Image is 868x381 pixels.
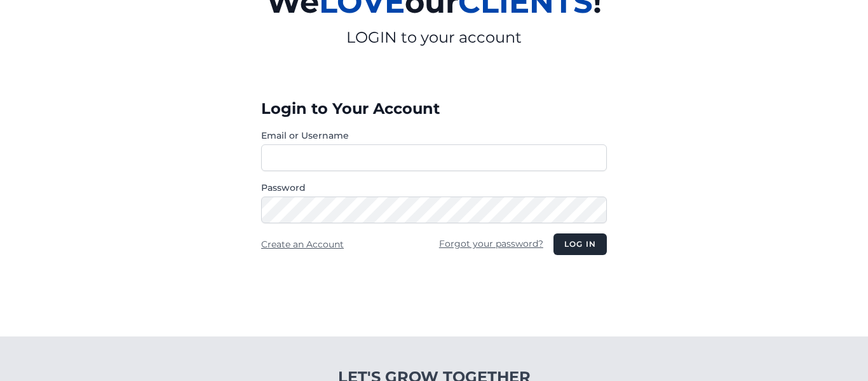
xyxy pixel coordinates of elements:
[261,181,607,194] label: Password
[553,233,607,255] button: Log in
[261,239,344,250] a: Create an Account
[119,27,749,48] p: LOGIN to your account
[261,99,607,119] h3: Login to Your Account
[261,129,607,142] label: Email or Username
[439,238,543,249] a: Forgot your password?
